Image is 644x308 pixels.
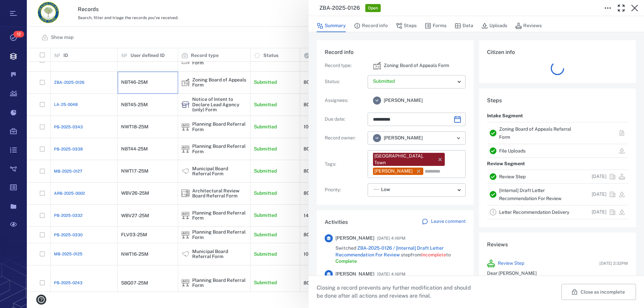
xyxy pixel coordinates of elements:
button: Reviews [515,19,542,32]
div: Record infoRecord type:icon Zoning Board of Appeals FormZoning Board of Appeals FormStatus:Assign... [317,40,474,210]
a: [Internal] Draft Letter Recommendation For Review [499,188,561,201]
span: [PERSON_NAME] [335,271,374,278]
div: StepsIntake SegmentZoning Board of Appeals Referral FormFile UploadsReview SegmentReview Step[DAT... [479,88,636,233]
span: 12 [13,31,24,38]
button: Choose date, selected date is Oct 23, 2025 [451,113,464,126]
a: Review Step [498,260,524,267]
button: Open [454,133,463,143]
p: Closing a record prevents any further modification and should be done after all actions and revie... [317,284,476,300]
span: [DATE] 4:16PM [377,270,406,278]
p: Priority : [325,187,365,193]
div: Citizen info [479,40,636,88]
button: Toggle Fullscreen [614,1,628,15]
a: Leave comment [422,218,466,226]
h6: Citizen info [487,48,628,56]
div: [PERSON_NAME] [374,168,413,175]
button: Close as incomplete [561,284,636,300]
a: Letter Recommendation Delivery [499,209,569,215]
div: [GEOGRAPHIC_DATA], Town [374,153,434,166]
p: Tags : [325,161,365,168]
p: Dear [PERSON_NAME] [487,270,628,277]
h6: Record info [325,48,466,56]
p: [DATE] [592,173,606,180]
span: Open [367,5,379,11]
p: Status : [325,78,365,85]
span: Help [15,5,29,11]
p: [DATE] [592,209,606,215]
h6: Activities [325,218,348,226]
a: Zoning Board of Appeals Referral Form [499,126,571,140]
span: Low [381,186,390,193]
button: Toggle to Edit Boxes [601,1,614,15]
button: Close [628,1,641,15]
span: Switched step from to [335,245,466,265]
button: Uploads [481,19,507,32]
p: Review Segment [487,158,525,170]
p: Assignees : [325,97,365,104]
a: Review Step [499,174,526,179]
span: [PERSON_NAME] [384,97,423,104]
p: Record owner : [325,135,365,141]
p: Zoning Board of Appeals Form [384,62,449,69]
a: ZBA-2025-0126 / [Internal] Draft Letter Recommendation For Review [335,245,444,257]
span: [DATE] 2:32PM [599,260,628,266]
div: V F [373,97,381,105]
button: Summary [317,19,346,32]
span: [PERSON_NAME] [335,235,374,242]
p: Due date : [325,116,365,123]
p: Leave comment [431,218,466,225]
p: [DATE] [592,191,606,198]
button: Data [454,19,473,32]
span: Incomplete [421,252,446,257]
button: Steps [396,19,417,32]
p: Submitted [373,78,455,85]
p: Record type : [325,62,365,69]
a: File Uploads [499,148,526,153]
h6: Reviews [487,241,628,249]
button: Forms [425,19,446,32]
h3: ZBA-2025-0126 [319,4,360,12]
h6: Steps [487,97,628,105]
div: V F [373,134,381,142]
span: [PERSON_NAME] [384,135,423,141]
button: Record info [354,19,388,32]
span: [DATE] 4:16PM [377,234,406,242]
p: Intake Segment [487,110,523,122]
div: Zoning Board of Appeals Form [373,62,381,70]
span: Complete [335,258,357,264]
img: icon Zoning Board of Appeals Form [373,62,381,70]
